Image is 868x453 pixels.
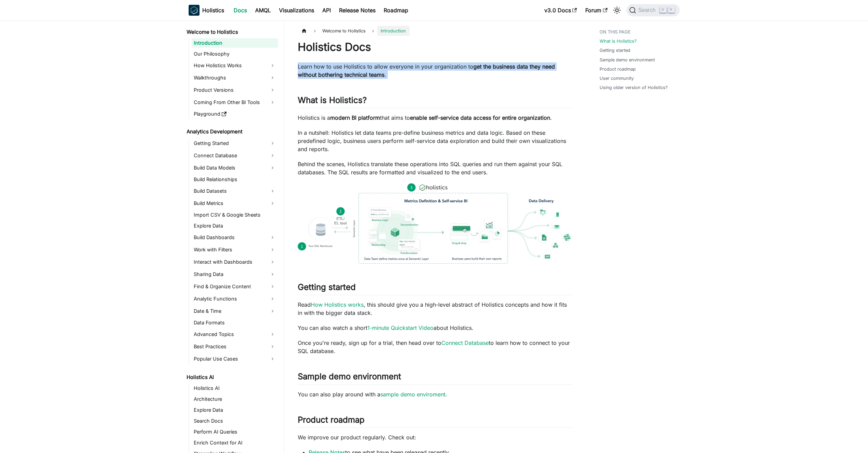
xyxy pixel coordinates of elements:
span: Search [636,7,660,13]
a: Interact with Dashboards [192,257,278,267]
a: Product roadmap [600,66,636,72]
a: Docs [230,5,251,16]
a: Getting Started [192,138,278,149]
span: Introduction [377,26,409,36]
a: Work with Filters [192,244,278,255]
strong: modern BI platform [330,114,380,121]
a: Import CSV & Google Sheets [192,210,278,220]
a: Explore Data [192,221,278,231]
a: Using older version of Holistics? [600,84,668,91]
a: Playground [192,109,278,119]
img: How Holistics fits in your Data Stack [298,183,572,264]
a: Analytics Development [185,127,278,136]
a: Connect Database [441,339,489,346]
h2: Product roadmap [298,415,572,428]
p: In a nutshell: Holistics let data teams pre-define business metrics and data logic. Based on thes... [298,129,572,153]
p: Holistics is a that aims to . [298,114,572,122]
p: You can also watch a short about Holistics. [298,324,572,332]
p: You can also play around with a . [298,390,572,398]
a: Date & Time [192,306,278,317]
a: What is Holistics? [600,38,637,44]
p: Once you're ready, sign up for a trial, then head over to to learn how to connect to your SQL dat... [298,339,572,355]
a: v3.0 Docs [540,5,581,16]
a: Getting started [600,47,630,54]
a: Search Docs [192,416,278,426]
a: Sample demo environment [600,57,655,63]
a: Perform AI Queries [192,427,278,437]
img: Holistics [189,5,200,16]
a: AMQL [251,5,275,16]
button: Switch between dark and light mode (currently light mode) [612,5,622,16]
a: Build Dashboards [192,232,278,243]
a: Forum [581,5,612,16]
a: Coming From Other BI Tools [192,97,278,108]
h2: Sample demo environment [298,371,572,384]
a: Find & Organize Content [192,281,278,292]
a: Introduction [192,38,278,48]
button: Search (Command+K) [627,4,679,16]
a: Holistics AI [185,372,278,382]
h2: What is Holistics? [298,95,572,108]
a: Build Datasets [192,186,278,196]
a: 1-minute Quickstart Video [367,324,433,331]
a: Home page [298,26,311,36]
a: Connect Database [192,150,278,161]
a: How Holistics works [311,301,364,308]
span: Welcome to Holistics [319,26,369,36]
a: User community [600,75,634,82]
a: Walkthroughs [192,72,278,83]
p: Learn how to use Holistics to allow everyone in your organization to . [298,62,572,79]
strong: enable self-service data access for entire organization [410,114,550,121]
a: API [318,5,335,16]
h1: Holistics Docs [298,40,572,54]
a: Welcome to Holistics [185,27,278,37]
p: We improve our product regularly. Check out: [298,433,572,441]
nav: Breadcrumbs [298,26,572,36]
a: Popular Use Cases [192,353,278,364]
a: Build Relationships [192,175,278,184]
a: Sharing Data [192,269,278,280]
a: Release Notes [335,5,380,16]
a: Build Metrics [192,198,278,209]
a: Holistics AI [192,383,278,393]
a: Advanced Topics [192,329,278,340]
a: Explore Data [192,405,278,415]
a: Enrich Context for AI [192,438,278,448]
a: Our Philosophy [192,49,278,59]
a: Architecture [192,394,278,404]
b: Holistics [202,6,224,14]
a: Data Formats [192,318,278,327]
p: Read , this should give you a high-level abstract of Holistics concepts and how it fits in with t... [298,301,572,317]
p: Behind the scenes, Holistics translate these operations into SQL queries and run them against you... [298,160,572,176]
kbd: ⌘ [660,7,666,13]
a: Best Practices [192,341,278,352]
a: sample demo enviroment [380,391,445,398]
a: Roadmap [380,5,412,16]
a: How Holistics Works [192,60,278,71]
a: Product Versions [192,85,278,96]
a: HolisticsHolistics [189,5,224,16]
a: Build Data Models [192,162,278,173]
a: Visualizations [275,5,318,16]
kbd: K [668,7,675,13]
h2: Getting started [298,282,572,295]
a: Analytic Functions [192,293,278,304]
nav: Docs sidebar [182,20,284,453]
